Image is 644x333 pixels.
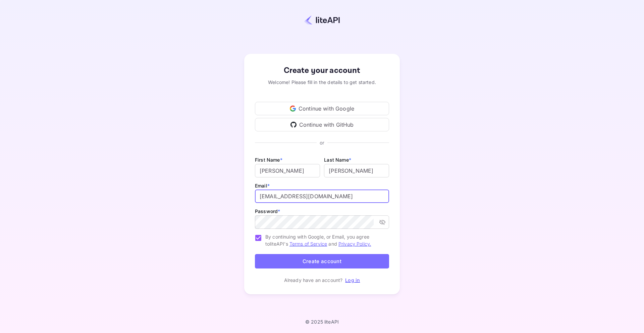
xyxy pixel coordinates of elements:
[255,183,270,189] label: Email
[289,241,327,247] a: Terms of Service
[255,208,280,214] label: Password
[338,241,371,247] a: Privacy Policy.
[255,118,389,131] div: Continue with GitHub
[305,319,339,325] p: © 2025 liteAPI
[255,190,389,203] input: johndoe@gmail.com
[324,157,351,163] label: Last Name
[376,216,388,228] button: toggle password visibility
[304,15,340,25] img: liteapi
[324,164,389,177] input: Doe
[345,277,360,283] a: Log in
[255,79,389,86] div: Welcome! Please fill in the details to get started.
[255,102,389,115] div: Continue with Google
[265,233,384,247] span: By continuing with Google, or Email, you agree to liteAPI's and
[255,164,320,177] input: John
[255,157,282,163] label: First Name
[255,254,389,268] button: Create account
[284,277,343,284] p: Already have an account?
[255,65,389,77] div: Create your account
